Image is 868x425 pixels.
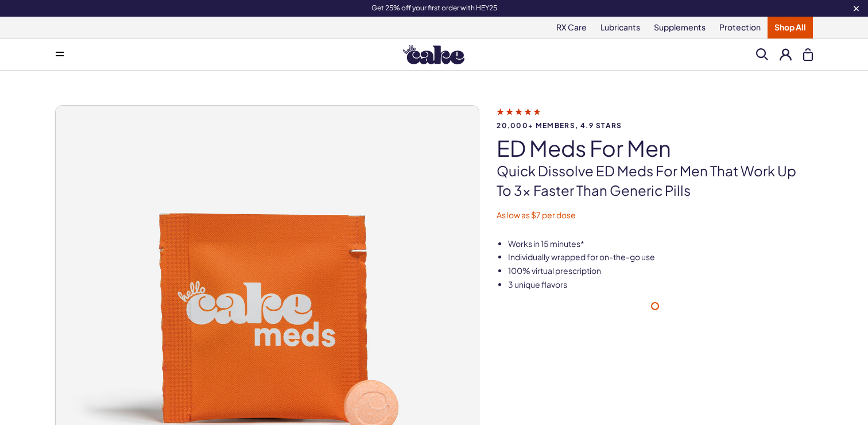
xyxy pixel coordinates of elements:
li: Works in 15 minutes* [508,238,813,250]
li: Individually wrapped for on-the-go use [508,252,813,263]
a: RX Care [549,17,594,38]
li: 100% virtual prescription [508,265,813,277]
a: Protection [712,17,768,38]
div: Get 25% off your first order with HEY25 [21,3,847,13]
a: 20,000+ members, 4.9 stars [497,106,813,129]
a: Shop All [768,17,813,38]
a: Supplements [647,17,712,38]
a: Lubricants [594,17,647,38]
img: Hello Cake [403,45,464,64]
li: 3 unique flavors [508,279,813,291]
span: 20,000+ members, 4.9 stars [497,122,813,129]
p: As low as $7 per dose [497,210,813,221]
h1: ED Meds for Men [497,136,813,160]
p: Quick dissolve ED Meds for men that work up to 3x faster than generic pills [497,161,813,200]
